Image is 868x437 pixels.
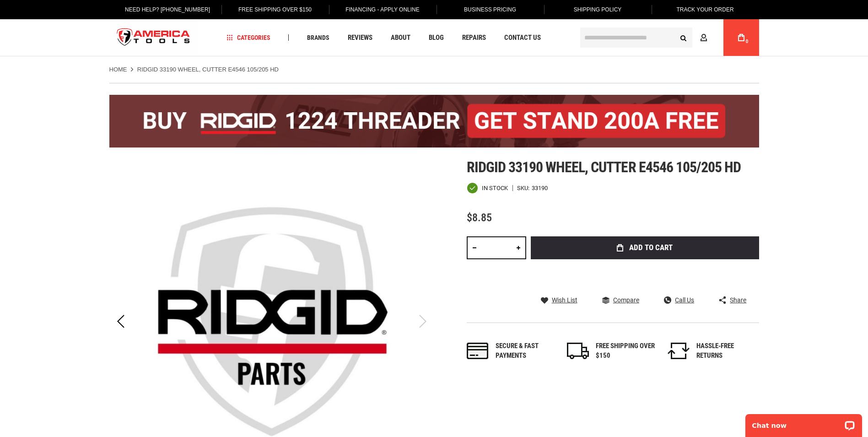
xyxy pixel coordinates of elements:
[458,32,490,44] a: Repairs
[541,296,577,304] a: Wish List
[730,297,746,303] span: Share
[462,34,486,41] span: Repairs
[467,343,489,359] img: payments
[596,341,655,361] div: FREE SHIPPING OVER $150
[307,34,329,41] span: Brands
[531,236,759,259] button: Add to Cart
[429,34,444,41] span: Blog
[504,34,541,41] span: Contact Us
[109,66,127,74] a: Home
[482,185,508,191] span: In stock
[500,32,545,44] a: Contact Us
[226,34,270,41] span: Categories
[387,32,415,44] a: About
[391,34,410,41] span: About
[602,296,639,304] a: Compare
[467,211,492,224] span: $8.85
[467,182,508,194] div: Availability
[303,32,334,44] a: Brands
[668,343,690,359] img: returns
[733,19,750,56] a: 0
[348,34,372,41] span: Reviews
[109,95,759,147] img: BOGO: Buy the RIDGID® 1224 Threader (26092), get the 92467 200A Stand FREE!
[574,6,622,13] span: Shipping Policy
[222,32,275,44] a: Categories
[696,341,756,361] div: HASSLE-FREE RETURNS
[344,32,377,44] a: Reviews
[739,408,868,437] iframe: LiveChat chat widget
[532,185,548,191] div: 33190
[496,341,555,361] div: Secure & fast payments
[517,185,532,191] strong: SKU
[675,297,694,303] span: Call Us
[664,296,694,304] a: Call Us
[467,158,741,176] span: Ridgid 33190 wheel, cutter e4546 105/205 hd
[552,297,577,303] span: Wish List
[746,39,749,44] span: 0
[109,21,198,55] img: America Tools
[629,244,673,251] span: Add to Cart
[137,66,279,73] strong: RIDGID 33190 WHEEL, CUTTER E4546 105/205 HD
[529,262,761,266] iframe: Secure express checkout frame
[425,32,448,44] a: Blog
[675,29,692,46] button: Search
[109,21,198,55] a: store logo
[567,343,589,359] img: shipping
[613,297,639,303] span: Compare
